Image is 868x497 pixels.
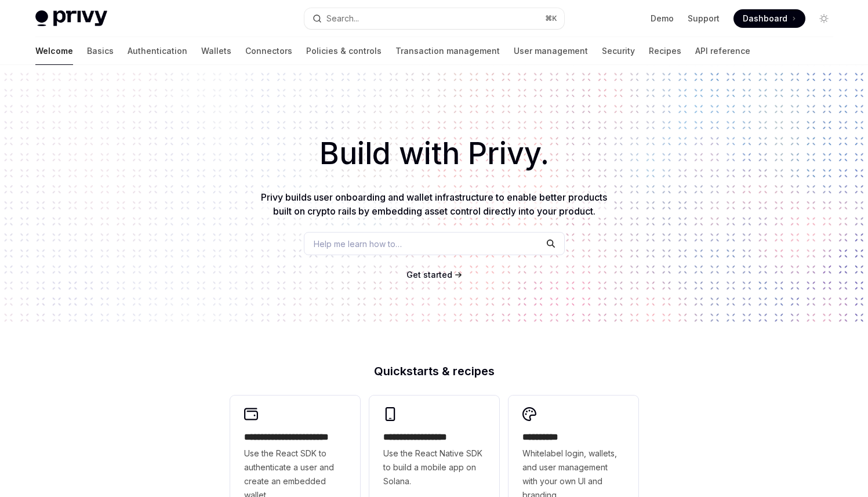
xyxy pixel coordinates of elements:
[545,14,557,23] span: ⌘ K
[201,37,231,65] a: Wallets
[326,12,359,26] div: Search...
[261,191,607,217] span: Privy builds user onboarding and wallet infrastructure to enable better products built on crypto ...
[733,9,805,28] a: Dashboard
[743,13,787,24] span: Dashboard
[406,269,452,281] a: Get started
[87,37,114,65] a: Basics
[695,37,750,65] a: API reference
[35,10,107,27] img: light logo
[383,447,485,488] span: Use the React Native SDK to build a mobile app on Solana.
[395,37,500,65] a: Transaction management
[649,37,681,65] a: Recipes
[128,37,187,65] a: Authentication
[19,131,849,176] h1: Build with Privy.
[602,37,635,65] a: Security
[245,37,292,65] a: Connectors
[304,8,564,29] button: Search...⌘K
[514,37,588,65] a: User management
[306,37,382,65] a: Policies & controls
[688,13,720,24] a: Support
[406,270,452,280] span: Get started
[651,13,674,24] a: Demo
[314,238,402,250] span: Help me learn how to…
[35,37,73,65] a: Welcome
[230,365,638,377] h2: Quickstarts & recipes
[815,9,833,28] button: Toggle dark mode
